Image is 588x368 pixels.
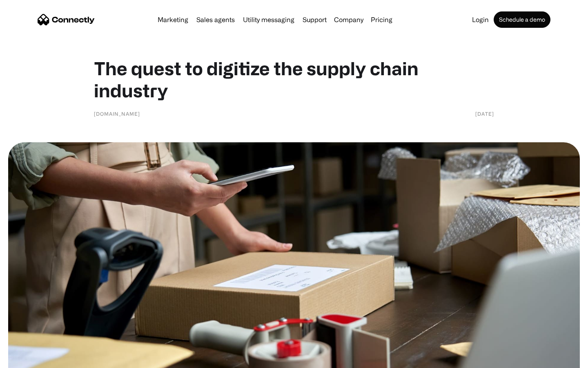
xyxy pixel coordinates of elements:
[94,110,140,118] div: [DOMAIN_NAME]
[240,16,298,23] a: Utility messaging
[38,13,95,26] a: home
[8,354,49,365] aside: Language selected: English
[475,110,494,118] div: [DATE]
[16,354,49,365] ul: Language list
[334,14,363,25] div: Company
[94,57,494,101] h1: The quest to digitize the supply chain industry
[494,11,550,28] a: Schedule a demo
[367,16,396,23] a: Pricing
[332,14,366,25] div: Company
[154,16,192,23] a: Marketing
[469,16,492,23] a: Login
[193,16,238,23] a: Sales agents
[299,16,330,23] a: Support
